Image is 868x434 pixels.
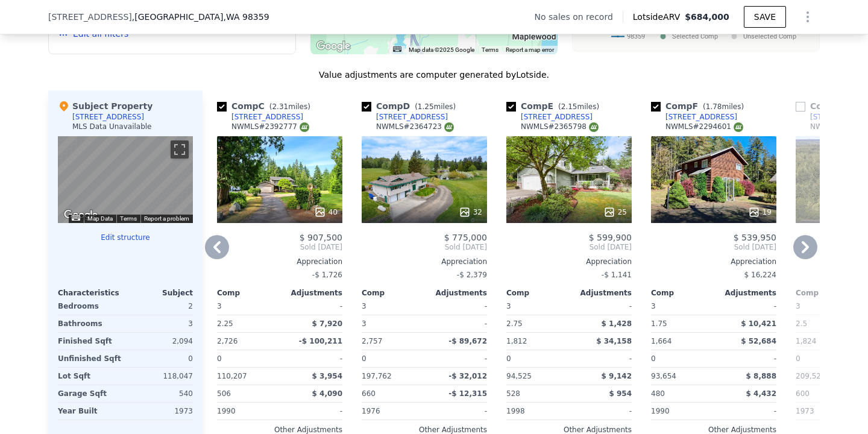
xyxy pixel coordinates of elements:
[665,122,743,132] div: NWMLS # 2294601
[741,337,776,345] span: $ 52,684
[282,350,342,367] div: -
[651,242,776,252] span: Sold [DATE]
[651,288,714,298] div: Comp
[427,350,487,367] div: -
[506,112,593,122] a: [STREET_ADDRESS]
[651,302,656,310] span: 3
[171,140,189,159] button: Toggle fullscreen view
[506,242,632,252] span: Sold [DATE]
[744,271,776,279] span: $ 16,224
[609,389,632,398] span: $ 954
[651,100,749,112] div: Comp F
[312,389,342,398] span: $ 4,090
[427,315,487,332] div: -
[651,354,656,363] span: 0
[553,102,604,111] span: ( miles)
[746,372,776,380] span: $ 8,888
[796,337,816,345] span: 1,824
[561,102,577,111] span: 2.15
[665,112,737,122] div: [STREET_ADDRESS]
[796,5,820,29] button: Show Options
[651,112,737,122] a: [STREET_ADDRESS]
[362,403,422,420] div: 1976
[313,39,353,54] img: Google
[217,337,237,345] span: 2,726
[569,288,632,298] div: Adjustments
[506,257,632,266] div: Appreciation
[744,6,786,28] button: SAVE
[272,102,288,111] span: 2.31
[314,206,338,218] div: 40
[506,372,532,380] span: 94,525
[506,100,604,112] div: Comp E
[128,315,193,332] div: 3
[300,122,309,132] img: NWMLS Logo
[734,122,743,132] img: NWMLS Logo
[362,354,366,363] span: 0
[217,315,277,332] div: 2.25
[217,288,280,298] div: Comp
[521,122,599,132] div: NWMLS # 2365798
[746,389,776,398] span: $ 4,432
[672,33,718,40] text: Selected Comp
[535,11,623,23] div: No sales on record
[427,298,487,315] div: -
[312,319,342,328] span: $ 7,920
[796,315,856,332] div: 2.5
[128,350,193,367] div: 0
[58,233,193,242] button: Edit structure
[651,337,671,345] span: 1,664
[362,389,376,398] span: 660
[410,102,461,111] span: ( miles)
[223,12,269,22] span: , WA 98359
[312,271,342,279] span: -$ 1,726
[796,302,800,310] span: 3
[796,389,810,398] span: 600
[716,350,776,367] div: -
[48,11,132,23] span: [STREET_ADDRESS]
[362,112,448,122] a: [STREET_ADDRESS]
[651,389,665,398] span: 480
[651,403,711,420] div: 1990
[362,315,422,332] div: 3
[58,333,123,350] div: Finished Sqft
[128,385,193,402] div: 540
[362,302,366,310] span: 3
[217,354,222,363] span: 0
[282,403,342,420] div: -
[58,100,153,112] div: Subject Property
[796,354,800,363] span: 0
[716,403,776,420] div: -
[217,112,303,122] a: [STREET_ADDRESS]
[734,233,776,242] span: $ 539,950
[457,271,487,279] span: -$ 2,379
[571,403,632,420] div: -
[128,333,193,350] div: 2,094
[506,46,554,53] a: Report a map error
[313,39,353,54] a: Open this area in Google Maps (opens a new window)
[58,298,123,315] div: Bedrooms
[602,372,632,380] span: $ 9,142
[217,389,231,398] span: 506
[448,337,487,345] span: -$ 89,672
[448,372,487,380] span: -$ 32,012
[506,403,567,420] div: 1998
[58,385,123,402] div: Garage Sqft
[748,206,772,218] div: 19
[506,354,511,363] span: 0
[217,100,315,112] div: Comp C
[376,122,454,132] div: NWMLS # 2364723
[602,271,632,279] span: -$ 1,141
[61,207,101,223] a: Open this area in Google Maps (opens a new window)
[571,350,632,367] div: -
[362,288,424,298] div: Comp
[362,372,392,380] span: 197,762
[128,403,193,420] div: 1973
[741,319,776,328] span: $ 10,421
[362,242,487,252] span: Sold [DATE]
[603,206,627,218] div: 25
[444,122,454,132] img: NWMLS Logo
[506,288,569,298] div: Comp
[58,136,193,223] div: Map
[128,368,193,385] div: 118,047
